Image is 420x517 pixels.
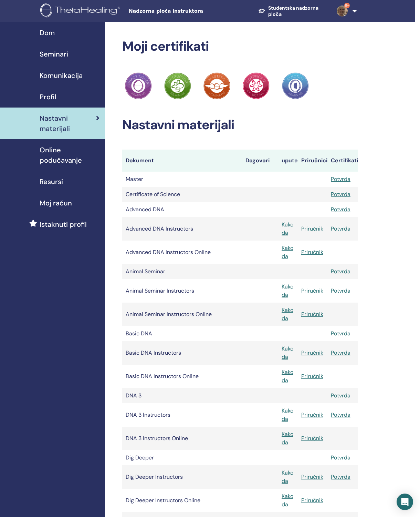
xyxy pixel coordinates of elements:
[331,330,350,337] a: Potvrda
[282,244,293,260] a: Kako da
[122,403,242,427] td: DNA 3 Instructors
[40,145,99,165] span: Online podučavanje
[331,206,350,213] a: Potvrda
[301,473,323,480] a: Priručnik
[282,407,293,423] a: Kako da
[337,6,348,17] img: default.jpg
[122,39,358,54] h2: Moji certifikati
[298,150,327,172] th: Priručnici
[122,264,242,279] td: Animal Seminar
[331,268,350,275] a: Potvrda
[301,435,323,442] a: Priručnik
[242,150,278,172] th: Dogovori
[301,311,323,318] a: Priručnik
[40,70,83,81] span: Komunikacija
[40,176,63,187] span: Resursi
[301,287,323,294] a: Priručnik
[122,388,242,403] td: DNA 3
[331,454,350,461] a: Potvrda
[203,72,230,99] img: Practitioner
[122,172,242,187] td: Master
[301,349,323,356] a: Priručnik
[40,28,55,38] span: Dom
[301,411,323,418] a: Priručnik
[122,365,242,388] td: Basic DNA Instructors Online
[282,368,293,384] a: Kako da
[122,202,242,217] td: Advanced DNA
[301,497,323,504] a: Priručnik
[282,283,293,298] a: Kako da
[282,72,309,99] img: Practitioner
[243,72,270,99] img: Practitioner
[40,92,56,102] span: Profil
[129,8,232,15] span: Nadzorna ploča instruktora
[331,191,350,198] a: Potvrda
[40,49,68,59] span: Seminari
[122,465,242,489] td: Dig Deeper Instructors
[282,306,293,322] a: Kako da
[301,249,323,256] a: Priručnik
[301,225,323,232] a: Priručnik
[344,3,350,8] span: 9+
[164,72,191,99] img: Practitioner
[278,150,298,172] th: upute
[122,427,242,450] td: DNA 3 Instructors Online
[40,3,123,19] img: logo.png
[40,113,96,134] span: Nastavni materijali
[122,217,242,241] td: Advanced DNA Instructors
[282,430,293,446] a: Kako da
[327,150,358,172] th: Certifikati
[122,450,242,465] td: Dig Deeper
[122,303,242,326] td: Animal Seminar Instructors Online
[258,8,265,13] img: graduation-cap-white.svg
[40,219,87,230] span: Istaknuti profil
[331,287,350,294] a: Potvrda
[122,279,242,303] td: Animal Seminar Instructors
[331,473,350,480] a: Potvrda
[282,221,293,236] a: Kako da
[282,493,293,508] a: Kako da
[331,411,350,418] a: Potvrda
[122,341,242,365] td: Basic DNA Instructors
[282,469,293,485] a: Kako da
[122,187,242,202] td: Certificate of Science
[253,2,331,21] a: Studentska nadzorna ploča
[40,198,72,208] span: Moj račun
[122,117,358,133] h2: Nastavni materijali
[331,175,350,183] a: Potvrda
[122,326,242,341] td: Basic DNA
[122,241,242,264] td: Advanced DNA Instructors Online
[282,345,293,361] a: Kako da
[331,392,350,399] a: Potvrda
[122,489,242,512] td: Dig Deeper Instructors Online
[397,494,413,510] div: Open Intercom Messenger
[331,225,350,232] a: Potvrda
[301,373,323,380] a: Priručnik
[122,150,242,172] th: Dokument
[331,349,350,356] a: Potvrda
[125,72,152,99] img: Practitioner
